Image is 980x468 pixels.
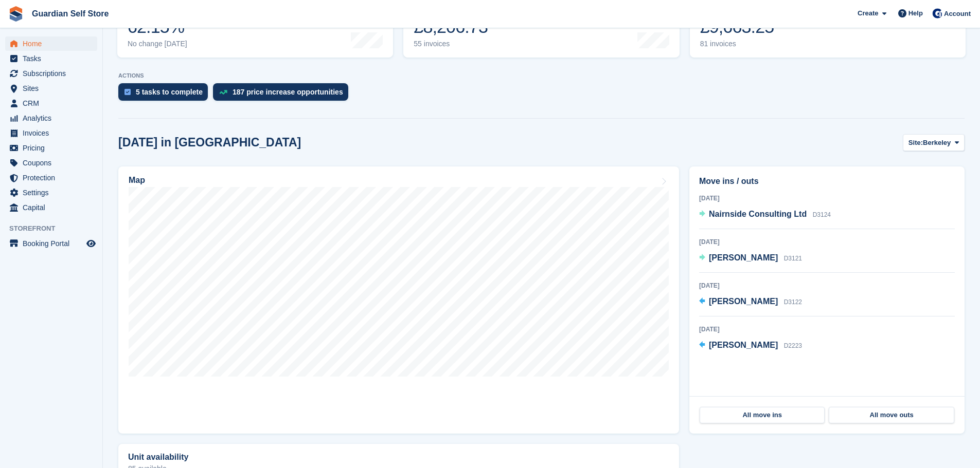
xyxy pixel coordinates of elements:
[5,81,97,96] a: menu
[923,138,951,148] span: Berkeley
[5,185,97,200] a: menu
[23,36,84,51] span: Home
[5,236,97,251] a: menu
[709,297,778,306] span: [PERSON_NAME]
[700,407,825,423] a: All move ins
[23,111,84,125] span: Analytics
[829,407,954,423] a: All move outs
[5,200,97,215] a: menu
[5,96,97,110] a: menu
[784,298,802,306] span: D3122
[23,141,84,155] span: Pricing
[908,8,923,18] span: Help
[118,72,965,79] p: ACTIONS
[233,88,343,96] div: 187 price increase opportunities
[932,8,942,18] img: Tom Scott
[118,136,301,149] h2: [DATE] in [GEOGRAPHIC_DATA]
[699,325,955,334] div: [DATE]
[23,96,84,110] span: CRM
[128,453,188,462] h2: Unit availability
[23,126,84,140] span: Invoices
[908,138,923,148] span: Site:
[5,66,97,81] a: menu
[5,111,97,125] a: menu
[784,342,802,349] span: D2223
[5,141,97,155] a: menu
[219,90,227,95] img: price_increase_opportunities-93ffe204e8149a01c8c9dc8f82e8f89637d9d84a8eef4429ea346261dce0b2c0.svg
[699,295,802,309] a: [PERSON_NAME] D3122
[944,9,971,19] span: Account
[5,171,97,185] a: menu
[699,175,955,188] h2: Move ins / outs
[709,210,807,218] span: Nairnside Consulting Ltd
[700,40,774,48] div: 81 invoices
[8,6,24,22] img: stora-icon-8386f47178a22dfd0bd8f6a31ec36ba5ce8667c1dd55bd0f319d3a0aa187defe.svg
[5,156,97,170] a: menu
[118,166,679,434] a: Map
[23,236,84,251] span: Booking Portal
[128,40,187,48] div: No change [DATE]
[5,51,97,66] a: menu
[23,171,84,185] span: Protection
[23,66,84,81] span: Subscriptions
[85,237,97,250] a: Preview store
[813,211,831,218] span: D3124
[23,81,84,96] span: Sites
[699,237,955,247] div: [DATE]
[23,200,84,215] span: Capital
[5,126,97,140] a: menu
[213,83,353,106] a: 187 price increase opportunities
[784,255,802,262] span: D3121
[699,252,802,265] a: [PERSON_NAME] D3121
[118,83,213,106] a: 5 tasks to complete
[23,185,84,200] span: Settings
[699,281,955,290] div: [DATE]
[709,253,778,262] span: [PERSON_NAME]
[699,339,802,352] a: [PERSON_NAME] D2223
[699,208,831,221] a: Nairnside Consulting Ltd D3124
[709,341,778,349] span: [PERSON_NAME]
[124,89,131,95] img: task-75834270c22a3079a89374b754ae025e5fb1db73e45f91037f5363f120a921f8.svg
[9,223,102,234] span: Storefront
[136,88,203,96] div: 5 tasks to complete
[23,156,84,170] span: Coupons
[858,8,878,18] span: Create
[699,194,955,203] div: [DATE]
[129,176,145,185] h2: Map
[414,40,490,48] div: 55 invoices
[28,5,113,22] a: Guardian Self Store
[5,36,97,51] a: menu
[903,134,965,151] button: Site: Berkeley
[23,51,84,66] span: Tasks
